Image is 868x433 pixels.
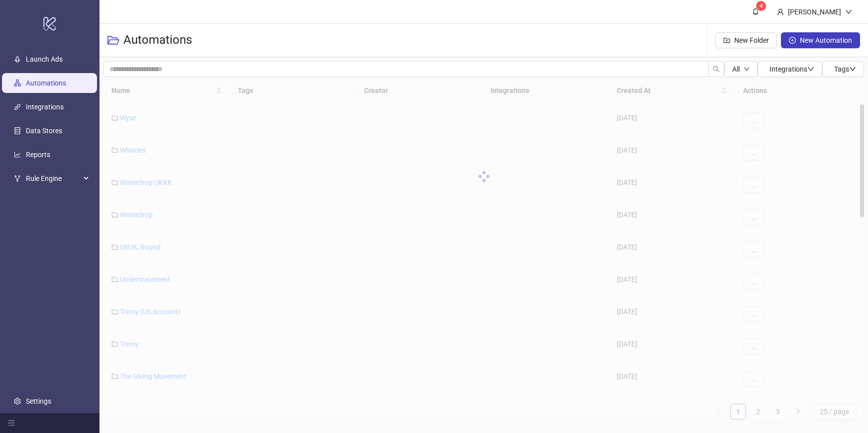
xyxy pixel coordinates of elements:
[807,66,814,73] span: down
[756,1,766,11] sup: 4
[770,65,814,73] span: Integrations
[123,32,192,48] h3: Automations
[834,65,856,73] span: Tags
[784,6,845,17] div: [PERSON_NAME]
[777,8,784,15] span: user
[26,151,50,159] a: Reports
[26,397,51,405] a: Settings
[26,79,66,87] a: Automations
[760,2,763,9] span: 4
[845,8,852,15] span: down
[724,61,758,77] button: Alldown
[758,61,822,77] button: Integrationsdown
[723,37,730,44] span: folder-add
[14,175,21,182] span: fork
[744,66,750,72] span: down
[752,8,759,15] span: bell
[781,32,860,48] button: New Automation
[26,127,62,135] a: Data Stores
[713,66,720,73] span: search
[734,36,769,44] span: New Folder
[732,65,740,73] span: All
[715,32,777,48] button: New Folder
[789,37,796,44] span: plus-circle
[8,420,15,427] span: menu-fold
[849,66,856,73] span: down
[800,36,852,44] span: New Automation
[26,55,63,63] a: Launch Ads
[26,103,64,111] a: Integrations
[107,34,119,46] span: folder-open
[26,169,81,188] span: Rule Engine
[822,61,864,77] button: Tagsdown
